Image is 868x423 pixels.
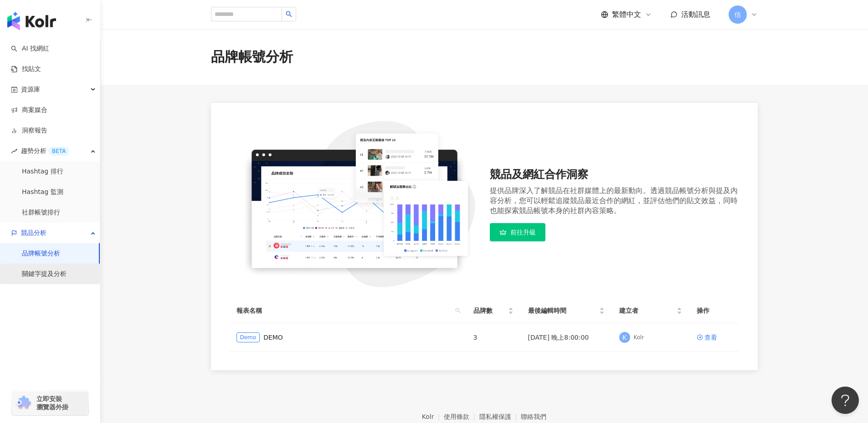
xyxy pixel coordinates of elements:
a: 前往升級 [490,223,545,241]
div: 競品及網紅合作洞察 [490,167,740,183]
span: 品牌數 [473,306,506,316]
span: 繁體中文 [612,10,641,20]
div: BETA [48,147,69,156]
a: 洞察報告 [11,126,47,135]
a: 查看 [697,332,732,342]
a: 聯絡我們 [521,413,546,420]
div: 查看 [704,332,717,342]
a: 隱私權保護 [479,413,521,420]
a: 找貼文 [11,65,41,74]
a: 關鍵字提及分析 [22,270,67,279]
td: [DATE] 晚上8:00:00 [521,323,612,352]
span: Demo [236,332,260,342]
div: 提供品牌深入了解競品在社群媒體上的最新動向。透過競品帳號分析與提及內容分析，您可以輕鬆追蹤競品最近合作的網紅，並評估他們的貼文效益，同時也能探索競品帳號本身的社群內容策略。 [490,186,740,216]
a: searchAI 找網紅 [11,44,49,53]
span: 佶 [734,10,741,20]
span: 資源庫 [21,79,40,100]
th: 建立者 [612,298,689,323]
img: 競品及網紅合作洞察 [229,121,479,287]
a: Hashtag 監測 [22,188,63,197]
span: 趨勢分析 [21,141,69,161]
span: K [622,332,627,342]
th: 最後編輯時間 [521,298,612,323]
span: 活動訊息 [681,10,710,19]
a: 品牌帳號分析 [22,249,60,258]
a: Hashtag 排行 [22,167,63,176]
th: 品牌數 [466,298,521,323]
span: 前往升級 [510,229,536,236]
a: chrome extension立即安裝 瀏覽器外掛 [12,391,88,415]
span: 報表名稱 [236,306,452,316]
a: DEMO [263,332,283,342]
a: 社群帳號排行 [22,208,60,217]
iframe: Help Scout Beacon - Open [832,387,859,414]
span: 競品分析 [21,223,46,243]
div: 品牌帳號分析 [211,47,293,66]
span: 最後編輯時間 [528,306,597,316]
span: rise [11,148,17,154]
th: 操作 [689,298,740,323]
span: 立即安裝 瀏覽器外掛 [36,395,68,411]
span: search [453,304,462,317]
a: 使用條款 [444,413,479,420]
div: Kolr [634,334,644,341]
span: search [455,308,461,313]
img: chrome extension [15,396,32,410]
img: logo [7,12,56,30]
span: search [286,11,292,17]
a: Kolr [422,413,444,420]
td: 3 [466,323,521,352]
a: 商案媒合 [11,106,47,115]
span: 建立者 [619,306,675,316]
